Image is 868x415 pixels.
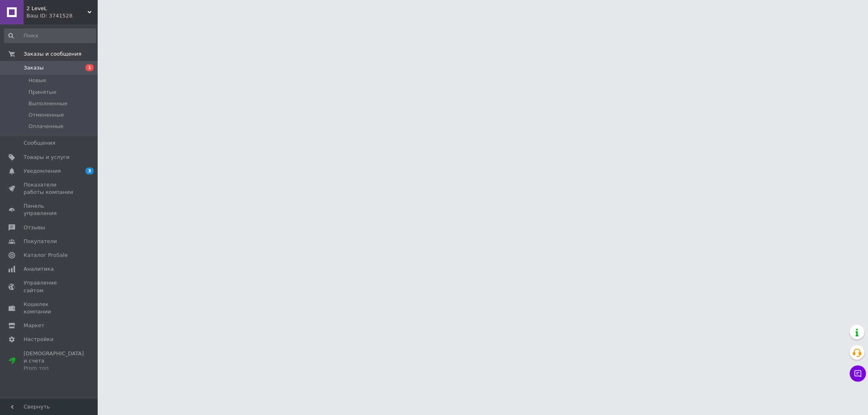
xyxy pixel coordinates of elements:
[24,336,53,343] span: Настройки
[24,265,54,273] span: Аналитика
[28,89,57,96] span: Принятые
[85,167,94,174] span: 3
[24,365,84,372] div: Prom топ
[24,322,44,329] span: Маркет
[24,301,75,315] span: Кошелек компании
[24,50,81,58] span: Заказы и сообщения
[24,154,70,161] span: Товары и услуги
[24,64,44,72] span: Заказы
[850,365,866,382] button: Чат с покупателем
[24,167,61,175] span: Уведомления
[26,5,87,12] span: 2 LeveL
[26,12,98,20] div: Ваш ID: 3741528
[24,279,75,294] span: Управление сайтом
[24,181,75,196] span: Показатели работы компании
[28,77,46,84] span: Новые
[24,252,68,259] span: Каталог ProSale
[28,123,63,130] span: Оплаченные
[24,139,55,147] span: Сообщения
[24,350,84,372] span: [DEMOGRAPHIC_DATA] и счета
[85,64,94,71] span: 1
[24,202,75,217] span: Панель управления
[28,111,64,119] span: Отмененные
[4,28,96,43] input: Поиск
[24,238,57,245] span: Покупатели
[28,100,68,107] span: Выполненные
[24,224,45,231] span: Отзывы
